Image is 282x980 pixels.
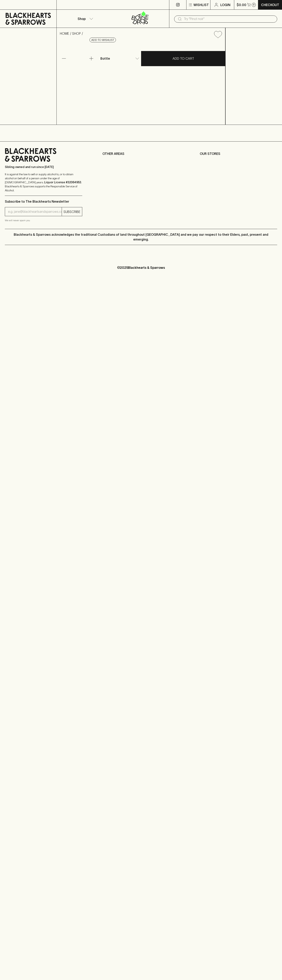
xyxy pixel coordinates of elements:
p: Checkout [261,2,279,7]
p: Subscribe to The Blackhearts Newsletter [5,199,82,204]
div: Bottle [99,54,141,63]
button: Add to wishlist [212,29,224,40]
p: We will never spam you [5,218,82,222]
p: OTHER AREAS [102,151,180,156]
a: HOME [60,32,69,35]
button: ADD TO CART [141,51,225,66]
p: Sibling owned and run since [DATE] [5,165,82,169]
input: Try "Pinot noir" [184,16,274,22]
p: Wishlist [194,2,209,7]
p: Login [220,2,230,7]
p: Blackhearts & Sparrows acknowledges the traditional Custodians of land throughout [GEOGRAPHIC_DAT... [8,232,274,242]
input: e.g. jane@blackheartsandsparrows.com.au [8,209,62,215]
p: $0.00 [237,2,246,7]
p: Shop [78,16,86,21]
p: SUBSCRIBE [63,209,80,214]
strong: Liquor License #32064953 [44,181,81,184]
button: SUBSCRIBE [62,207,82,216]
button: Add to wishlist [89,38,116,42]
p: Bottle [100,56,110,61]
p: ADD TO CART [173,56,194,61]
p: OUR STORES [200,151,277,156]
button: Shop [57,10,113,28]
a: SHOP [72,32,81,35]
p: 0 [253,4,255,6]
img: 36459.png [57,41,225,125]
p: It is against the law to sell or supply alcohol to, or to obtain alcohol on behalf of a person un... [5,172,82,192]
